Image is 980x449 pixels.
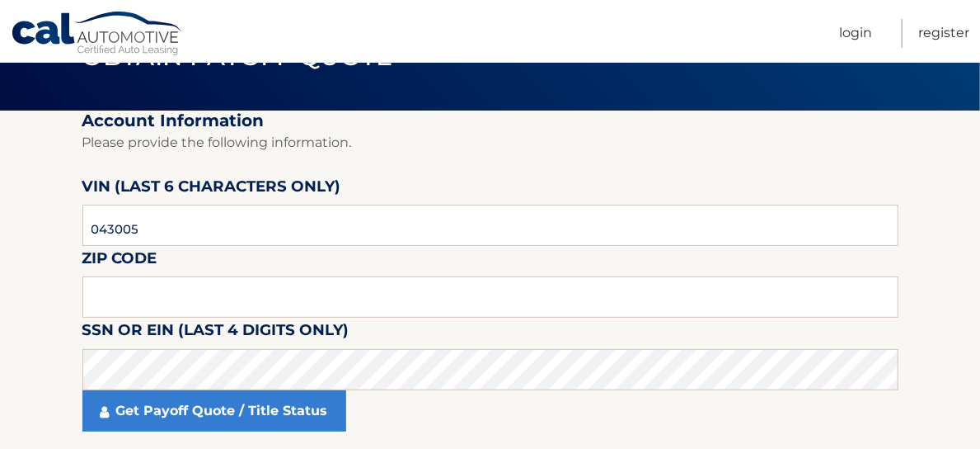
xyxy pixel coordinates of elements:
[82,246,157,276] label: Zip Code
[82,390,346,432] a: Get Payoff Quote / Title Status
[11,11,184,59] a: Cal Automotive
[82,318,349,348] label: SSN or EIN (last 4 digits only)
[839,19,872,48] a: Login
[82,131,898,154] p: Please provide the following information.
[918,19,969,48] a: Register
[82,111,898,131] h2: Account Information
[82,174,341,205] label: VIN (last 6 characters only)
